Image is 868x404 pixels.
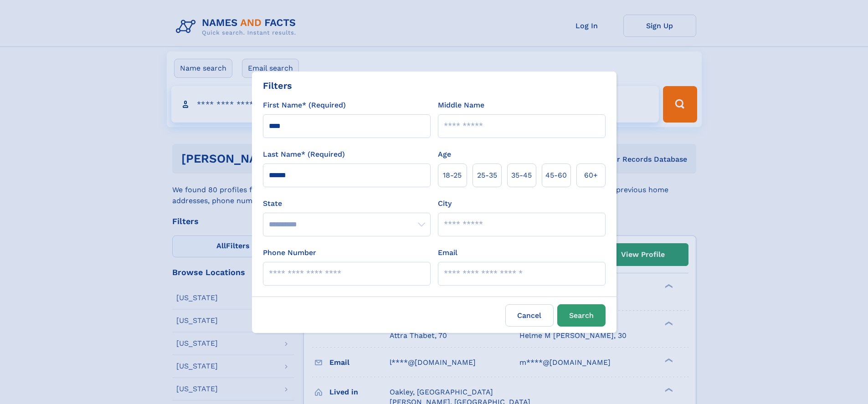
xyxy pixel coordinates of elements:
[557,304,606,327] button: Search
[511,170,532,181] span: 35‑45
[505,304,554,327] label: Cancel
[263,198,431,209] label: State
[263,149,345,160] label: Last Name* (Required)
[443,170,462,181] span: 18‑25
[545,170,567,181] span: 45‑60
[263,100,346,111] label: First Name* (Required)
[584,170,598,181] span: 60+
[263,79,292,92] div: Filters
[438,149,451,160] label: Age
[438,247,457,258] label: Email
[438,198,452,209] label: City
[263,247,316,258] label: Phone Number
[438,100,484,111] label: Middle Name
[477,170,497,181] span: 25‑35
